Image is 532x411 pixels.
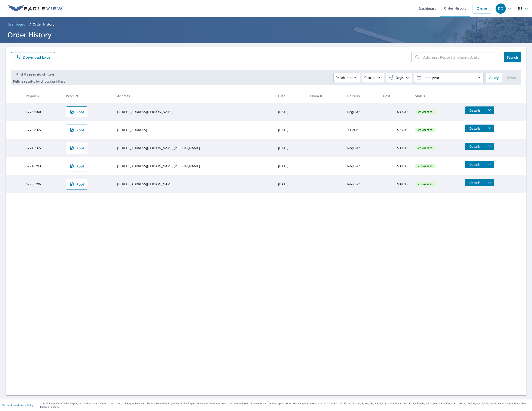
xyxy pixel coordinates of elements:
[344,103,380,121] td: Regular
[415,110,435,114] span: Completed
[8,5,63,12] img: EV Logo
[468,180,482,185] span: Details
[13,79,65,83] p: Refine results by choosing filters
[66,125,87,135] a: Roof
[22,175,62,193] td: 67700296
[344,175,380,193] td: Regular
[344,139,380,157] td: Regular
[465,143,485,150] button: detailsBtn-67745565
[274,175,306,193] td: [DATE]
[117,182,271,186] div: [STREET_ADDRESS][PERSON_NAME]
[415,165,435,168] span: Completed
[380,139,411,157] td: $39.00
[66,161,87,171] a: Roof
[485,161,494,168] button: filesDropdownBtn-67718793
[274,157,306,175] td: [DATE]
[468,108,482,112] span: Details
[380,89,411,103] th: Cost
[66,179,87,189] a: Roof
[344,121,380,139] td: 3 Hour
[274,121,306,139] td: [DATE]
[486,73,502,83] button: Apply
[2,404,33,407] p: |
[22,89,62,103] th: Report #
[465,125,485,132] button: detailsBtn-67757565
[465,106,485,114] button: detailsBtn-67763500
[306,89,344,103] th: Claim ID
[33,22,55,27] p: Order History
[7,22,26,27] span: Dashboard
[22,157,62,175] td: 67718793
[496,3,506,14] div: DD
[335,75,352,80] p: Products
[485,179,494,186] button: filesDropdownBtn-67700296
[344,89,380,103] th: Delivery
[117,164,271,168] div: [STREET_ADDRESS][PERSON_NAME][PERSON_NAME]
[274,103,306,121] td: [DATE]
[40,402,530,409] p: © 2025 Eagle View Technologies, Inc. and Pictometry International Corp. All Rights Reserved. Repo...
[422,74,476,82] p: Last year
[364,75,376,80] p: Status
[411,89,461,103] th: Status
[274,89,306,103] th: Date
[29,22,31,27] li: /
[465,161,485,168] button: detailsBtn-67718793
[415,128,435,132] span: Completed
[415,147,435,150] span: Completed
[22,139,62,157] td: 67745565
[485,125,494,132] button: filesDropdownBtn-67757565
[380,103,411,121] td: $39.00
[468,126,482,131] span: Details
[415,183,435,186] span: Completed
[117,128,271,132] div: [STREET_ADDRESS]
[69,109,84,115] span: Roof
[380,175,411,193] td: $39.00
[333,73,360,83] button: Products
[468,162,482,167] span: Details
[386,73,412,83] button: Orgs
[380,121,411,139] td: $76.00
[22,121,62,139] td: 67757565
[62,89,113,103] th: Product
[117,146,271,150] div: [STREET_ADDRESS][PERSON_NAME][PERSON_NAME]
[114,89,275,103] th: Address
[473,4,491,13] a: Order
[380,157,411,175] td: $39.00
[6,21,28,28] a: Dashboard
[344,157,380,175] td: Regular
[69,163,84,169] span: Roof
[23,55,51,60] p: Download Excel
[22,103,62,121] td: 67763500
[13,72,65,77] p: 1-5 of 5 records shown
[18,404,33,407] a: Privacy Policy
[388,75,404,81] span: Orgs
[362,73,384,83] button: Status
[423,51,500,64] input: Address, Report #, Claim ID, etc.
[465,179,485,186] button: detailsBtn-67700296
[485,143,494,150] button: filesDropdownBtn-67745565
[468,144,482,149] span: Details
[504,52,521,62] button: Search
[508,55,517,60] span: Search
[69,181,84,187] span: Roof
[69,127,84,133] span: Roof
[485,106,494,114] button: filesDropdownBtn-67763500
[414,73,484,83] button: Last year
[6,30,526,39] h1: Order History
[66,106,87,117] a: Roof
[6,21,526,28] nav: breadcrumb
[2,404,17,407] a: Terms of Use
[11,52,55,62] button: Download Excel
[489,75,499,81] span: Apply
[66,143,87,153] a: Roof
[69,145,84,151] span: Roof
[274,139,306,157] td: [DATE]
[117,109,271,114] div: [STREET_ADDRESS][PERSON_NAME]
